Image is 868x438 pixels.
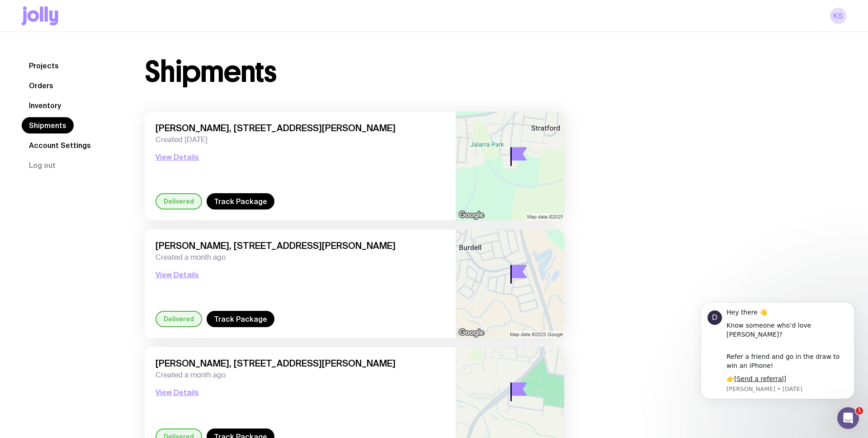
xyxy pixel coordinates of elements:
[687,297,868,414] iframe: Intercom notifications message
[830,8,846,24] a: kS
[22,97,68,114] a: Inventory
[145,57,276,86] h1: Shipments
[156,269,199,280] button: View Details
[22,137,98,153] a: Account Settings
[156,240,445,251] span: [PERSON_NAME], [STREET_ADDRESS][PERSON_NAME]
[156,193,202,209] div: Delivered
[156,371,445,380] span: Created a month ago
[156,135,445,144] span: Created [DATE]
[207,311,274,327] a: Track Package
[156,123,445,133] span: [PERSON_NAME], [STREET_ADDRESS][PERSON_NAME]
[456,229,564,338] img: staticmap
[156,152,199,162] button: View Details
[156,387,199,398] button: View Details
[156,358,445,369] span: [PERSON_NAME], [STREET_ADDRESS][PERSON_NAME]
[156,311,202,327] div: Delivered
[22,157,63,173] button: Log out
[456,112,564,220] img: staticmap
[22,77,61,94] a: Orders
[156,253,445,262] span: Created a month ago
[207,193,274,209] a: Track Package
[22,57,66,74] a: Projects
[837,407,859,429] iframe: Intercom live chat
[856,407,863,414] span: 1
[22,117,74,133] a: Shipments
